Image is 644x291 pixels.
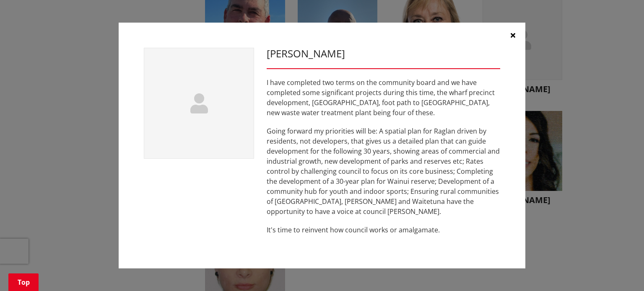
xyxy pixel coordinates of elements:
p: I have completed two terms on the community board and we have completed some significant projects... [267,77,500,118]
iframe: Messenger Launcher [605,256,636,286]
p: Going forward my priorities will be: A spatial plan for Raglan driven by residents, not developer... [267,126,500,216]
h3: [PERSON_NAME] [267,48,500,60]
a: Top [8,273,39,291]
p: It's time to reinvent how council works or amalgamate. [267,225,500,235]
